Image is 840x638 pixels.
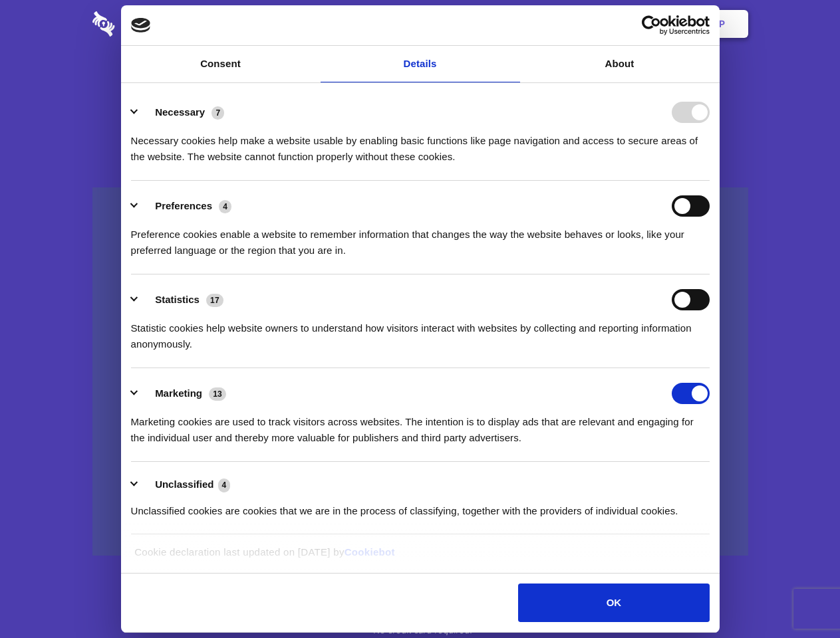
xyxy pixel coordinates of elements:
span: 17 [206,294,223,307]
span: 4 [219,200,231,213]
button: Preferences (4) [131,195,240,217]
a: Usercentrics Cookiebot - opens in a new window [593,15,710,35]
a: Login [603,3,661,45]
a: Wistia video thumbnail [92,187,748,556]
h1: Eliminate Slack Data Loss. [92,60,748,108]
a: Pricing [390,3,448,45]
label: Preferences [155,200,212,211]
a: Contact [539,3,601,45]
div: Unclassified cookies are cookies that we are in the process of classifying, together with the pro... [131,493,710,519]
button: OK [518,584,709,622]
span: 7 [211,106,224,120]
label: Necessary [155,106,205,118]
iframe: Drift Widget Chat Controller [773,572,824,622]
a: Cookiebot [345,546,395,558]
a: Consent [121,46,321,82]
a: Details [321,46,520,82]
button: Marketing (13) [131,383,235,404]
h4: Auto-redaction of sensitive data, encrypted data sharing and self-destructing private chats. Shar... [92,121,748,165]
button: Necessary (7) [131,102,233,123]
label: Statistics [155,294,200,305]
div: Cookie declaration last updated on [DATE] by [124,544,716,570]
img: logo-wordmark-white-trans-d4663122ce5f474addd5e946df7df03e33cb6a1c49d2221995e7729f52c070b2.svg [92,11,206,37]
img: logo [131,18,151,33]
div: Necessary cookies help make a website usable by enabling basic functions like page navigation and... [131,123,710,165]
button: Unclassified (4) [131,477,239,493]
span: 13 [209,387,226,401]
a: About [520,46,720,82]
div: Statistic cookies help website owners to understand how visitors interact with websites by collec... [131,310,710,352]
div: Marketing cookies are used to track visitors across websites. The intention is to display ads tha... [131,404,710,446]
button: Statistics (17) [131,289,232,310]
label: Marketing [155,387,202,399]
span: 4 [218,478,231,492]
div: Preference cookies enable a website to remember information that changes the way the website beha... [131,217,710,259]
